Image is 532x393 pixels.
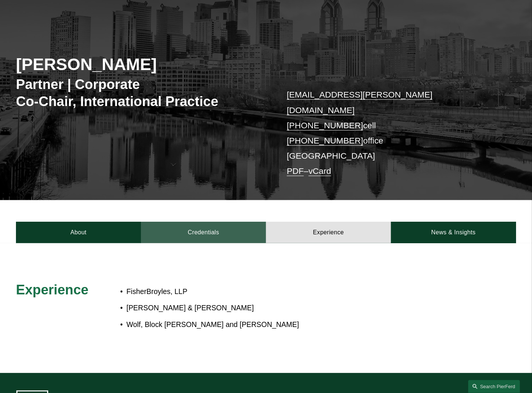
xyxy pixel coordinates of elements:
a: Experience [266,222,391,243]
p: cell office [GEOGRAPHIC_DATA] – [287,87,495,179]
p: [PERSON_NAME] & [PERSON_NAME] [127,301,454,314]
a: [PHONE_NUMBER] [287,120,363,130]
p: Wolf, Block [PERSON_NAME] and [PERSON_NAME] [127,318,454,331]
p: FisherBroyles, LLP [127,285,454,298]
a: Credentials [141,222,266,243]
a: vCard [309,166,331,176]
a: News & Insights [391,222,516,243]
a: [EMAIL_ADDRESS][PERSON_NAME][DOMAIN_NAME] [287,90,433,115]
a: Search this site [468,380,520,393]
a: [PHONE_NUMBER] [287,136,363,145]
a: PDF [287,166,304,176]
a: About [16,222,141,243]
h2: [PERSON_NAME] [16,55,266,75]
span: Experience [16,282,88,297]
h3: Partner | Corporate Co-Chair, International Practice [16,76,266,110]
